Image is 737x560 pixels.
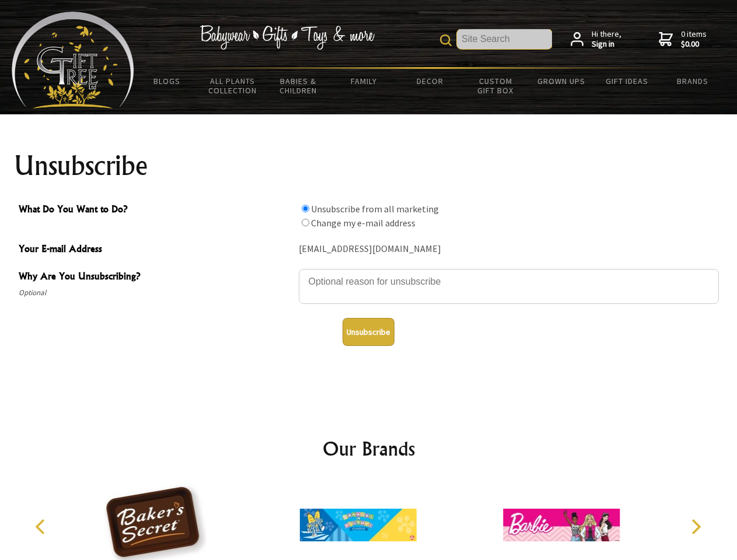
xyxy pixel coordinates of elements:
button: Next [683,514,708,540]
img: Babywear - Gifts - Toys & more [200,25,375,50]
strong: Sign in [592,39,621,50]
button: Previous [29,514,55,540]
h2: Our Brands [23,435,714,463]
strong: $0.00 [681,39,707,50]
a: Hi there,Sign in [571,29,621,50]
span: Optional [19,286,293,300]
span: What Do You Want to Do? [19,202,293,219]
label: Unsubscribe from all marketing [311,203,439,215]
span: Your E-mail Address [19,242,293,258]
a: Custom Gift Box [463,69,529,103]
button: Unsubscribe [343,318,394,346]
a: Babies & Children [266,69,331,103]
a: Family [331,69,397,93]
a: 0 items$0.00 [659,29,707,50]
div: [EMAIL_ADDRESS][DOMAIN_NAME] [299,240,719,258]
img: Babyware - Gifts - Toys and more... [12,12,134,108]
span: 0 items [681,29,707,50]
h1: Unsubscribe [14,152,724,180]
a: Gift Ideas [594,69,660,93]
a: All Plants Collection [200,69,266,103]
a: Decor [397,69,463,93]
a: Brands [660,69,726,93]
input: What Do You Want to Do? [302,205,309,212]
input: What Do You Want to Do? [302,219,309,226]
label: Change my e-mail address [311,217,415,229]
span: Hi there, [592,29,621,50]
input: Site Search [457,29,552,49]
a: Grown Ups [528,69,594,93]
a: BLOGS [134,69,200,93]
textarea: Why Are You Unsubscribing? [299,269,719,304]
img: product search [440,34,452,46]
span: Why Are You Unsubscribing? [19,269,293,286]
